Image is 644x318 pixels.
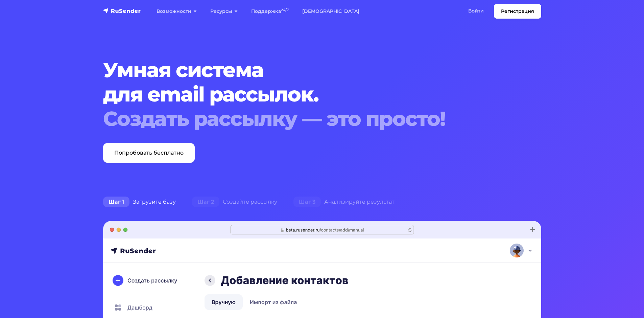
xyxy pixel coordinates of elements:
[204,4,244,18] a: Ресурсы
[103,197,129,207] span: Шаг 1
[494,4,541,19] a: Регистрация
[103,107,504,131] div: Создать рассылку — это просто!
[184,195,285,209] div: Создайте рассылку
[285,195,403,209] div: Анализируйте результат
[192,197,219,207] span: Шаг 2
[244,4,295,18] a: Поддержка24/7
[293,197,321,207] span: Шаг 3
[103,7,141,14] img: RuSender
[150,4,204,18] a: Возможности
[295,4,366,18] a: [DEMOGRAPHIC_DATA]
[95,195,184,209] div: Загрузите базу
[103,58,504,131] h1: Умная система для email рассылок.
[281,8,289,12] sup: 24/7
[461,4,491,18] a: Войти
[103,143,195,163] a: Попробовать бесплатно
